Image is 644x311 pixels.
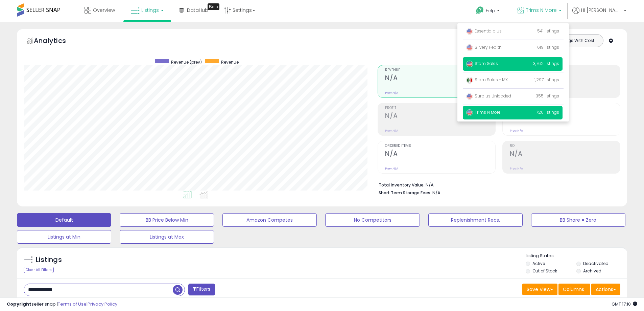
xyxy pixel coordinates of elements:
[17,230,111,244] button: Listings at Min
[476,6,484,15] i: Get Help
[432,190,440,196] span: N/A
[466,77,508,83] span: Stam Sales - MX
[385,74,495,83] h2: N/A
[466,28,473,35] img: usa.png
[379,180,615,188] li: N/A
[537,44,559,50] span: 619 listings
[526,253,627,259] p: Listing States:
[466,44,502,50] span: Silvery Health
[526,7,557,14] span: Trims N More
[510,150,620,159] h2: N/A
[510,129,523,133] small: Prev: N/A
[58,301,87,307] a: Terms of Use
[120,230,214,244] button: Listings at Max
[34,36,79,47] h5: Analytics
[536,93,559,99] span: 355 listings
[486,8,495,14] span: Help
[466,93,473,100] img: usa.png
[188,284,215,295] button: Filters
[466,44,473,51] img: usa.png
[471,1,506,22] a: Help
[583,268,601,274] label: Archived
[466,109,501,115] span: Trims N More
[563,286,584,293] span: Columns
[385,166,398,171] small: Prev: N/A
[7,301,31,307] strong: Copyright
[187,7,208,14] span: DataHub
[385,112,495,121] h2: N/A
[522,284,557,295] button: Save View
[221,59,239,65] span: Revenue
[385,91,398,95] small: Prev: N/A
[466,61,498,66] span: Stam Sales
[385,106,495,110] span: Profit
[222,213,317,227] button: Amazon Competes
[171,59,202,65] span: Revenue (prev)
[385,144,495,148] span: Ordered Items
[532,268,557,274] label: Out of Stock
[612,301,637,307] span: 2025-09-11 17:10 GMT
[208,3,219,10] div: Tooltip anchor
[534,77,559,83] span: 1,297 listings
[581,7,622,14] span: Hi [PERSON_NAME]
[551,36,601,45] button: Listings With Cost
[466,93,511,99] span: Surplus Unloaded
[537,28,559,34] span: 541 listings
[7,301,117,308] div: seller snap | |
[466,109,473,116] img: usa.png
[17,213,111,227] button: Default
[385,150,495,159] h2: N/A
[572,7,626,22] a: Hi [PERSON_NAME]
[88,301,117,307] a: Privacy Policy
[532,261,545,266] label: Active
[591,284,620,295] button: Actions
[466,77,473,84] img: mexico.png
[24,267,54,273] div: Clear All Filters
[428,213,523,227] button: Replenishment Recs.
[379,182,425,188] b: Total Inventory Value:
[533,61,559,66] span: 3,762 listings
[536,109,559,115] span: 726 listings
[531,213,625,227] button: BB Share = Zero
[466,61,473,67] img: usa.png
[325,213,420,227] button: No Competitors
[558,284,590,295] button: Columns
[466,28,502,34] span: Essentialplus
[385,68,495,72] span: Revenue
[510,166,523,171] small: Prev: N/A
[510,144,620,148] span: ROI
[379,190,431,196] b: Short Term Storage Fees:
[385,129,398,133] small: Prev: N/A
[141,7,159,14] span: Listings
[36,255,62,265] h5: Listings
[93,7,115,14] span: Overview
[120,213,214,227] button: BB Price Below Min
[583,261,609,266] label: Deactivated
